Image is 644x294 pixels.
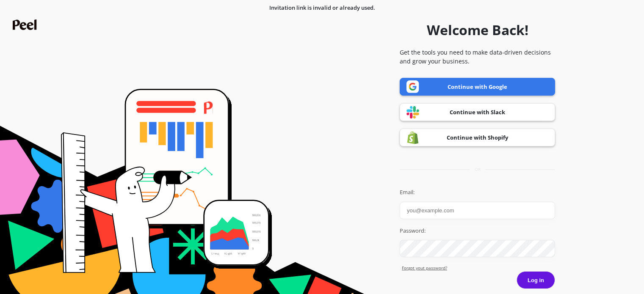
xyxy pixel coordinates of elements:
img: Shopify logo [406,131,419,144]
label: Email: [400,188,555,197]
p: Get the tools you need to make data-driven decisions and grow your business. [400,48,555,66]
img: Peel [13,19,39,30]
h1: Welcome Back! [427,20,528,40]
a: Forgot yout password? [402,265,555,271]
a: Continue with Slack [400,103,555,121]
button: Log in [517,271,555,289]
a: Continue with Shopify [400,129,555,146]
div: or [400,166,555,173]
input: you@example.com [400,202,555,219]
img: Slack logo [406,106,419,119]
label: Password: [400,227,555,235]
img: Google logo [406,80,419,93]
a: Continue with Google [400,78,555,96]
